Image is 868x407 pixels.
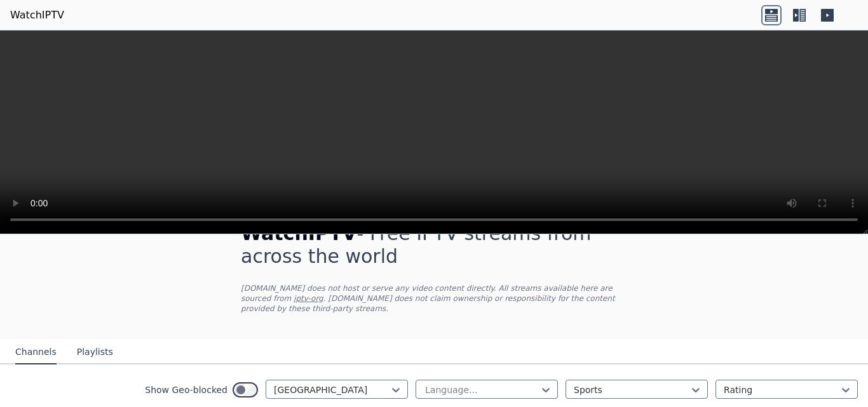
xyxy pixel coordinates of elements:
[77,340,113,364] button: Playlists
[10,8,64,23] a: WatchIPTV
[241,222,357,244] span: WatchIPTV
[145,384,227,396] label: Show Geo-blocked
[241,283,627,314] p: [DOMAIN_NAME] does not host or serve any video content directly. All streams available here are s...
[241,222,627,268] h1: - Free IPTV streams from across the world
[294,294,323,303] a: iptv-org
[15,340,57,364] button: Channels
